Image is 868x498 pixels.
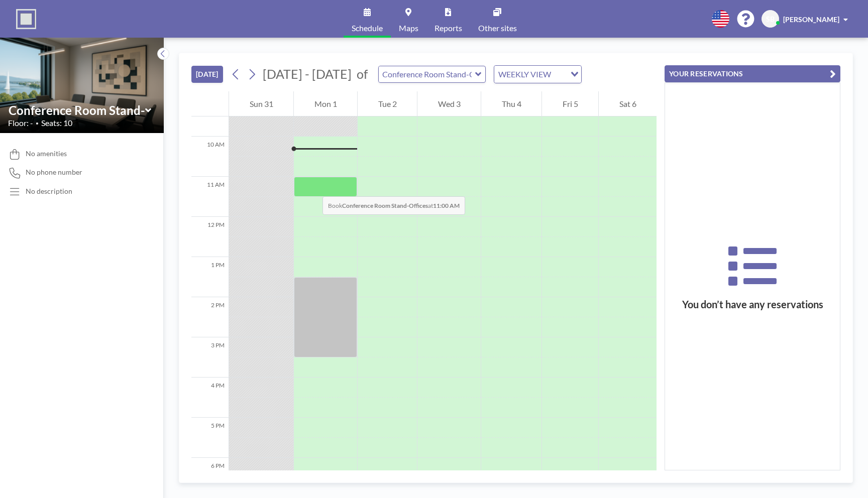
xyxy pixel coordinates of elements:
[26,26,114,34] div: Domaine: [DOMAIN_NAME]
[125,59,154,66] div: Mots-clés
[478,24,517,32] span: Other sites
[8,118,33,128] span: Floor: -
[322,196,465,215] span: Book at
[379,66,475,82] input: Conference Room Stand-Offices
[494,66,581,83] div: Search for option
[435,24,462,32] span: Reports
[16,16,24,24] img: logo_orange.svg
[481,91,541,116] div: Thu 4
[599,91,657,116] div: Sat 6
[358,91,417,116] div: Tue 2
[9,103,145,117] input: Conference Room Stand-Offices
[766,15,775,24] span: SB
[191,378,229,418] div: 4 PM
[665,65,840,82] button: YOUR RESERVATIONS
[191,418,229,458] div: 5 PM
[191,257,229,297] div: 1 PM
[26,187,72,196] div: No description
[294,91,357,116] div: Mon 1
[417,91,481,116] div: Wed 3
[114,58,122,66] img: tab_keywords_by_traffic_grey.svg
[191,177,229,217] div: 11 AM
[357,66,368,82] span: of
[191,96,229,137] div: 9 AM
[191,297,229,337] div: 2 PM
[783,15,839,24] span: [PERSON_NAME]
[554,68,565,81] input: Search for option
[191,458,229,498] div: 6 PM
[28,16,49,24] div: v 4.0.25
[542,91,598,116] div: Fri 5
[52,59,77,66] div: Domaine
[263,66,352,81] span: [DATE] - [DATE]
[26,149,67,158] span: No amenities
[41,118,72,128] span: Seats: 10
[191,137,229,177] div: 10 AM
[41,58,49,66] img: tab_domain_overview_orange.svg
[26,168,82,177] span: No phone number
[433,202,460,209] b: 11:00 AM
[352,24,383,32] span: Schedule
[191,337,229,378] div: 3 PM
[16,26,24,34] img: website_grey.svg
[36,120,39,127] span: •
[665,298,840,311] h3: You don’t have any reservations
[191,66,223,83] button: [DATE]
[399,24,418,32] span: Maps
[342,202,428,209] b: Conference Room Stand-Offices
[16,9,36,29] img: organization-logo
[191,217,229,257] div: 12 PM
[496,68,553,81] span: WEEKLY VIEW
[229,91,293,116] div: Sun 31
